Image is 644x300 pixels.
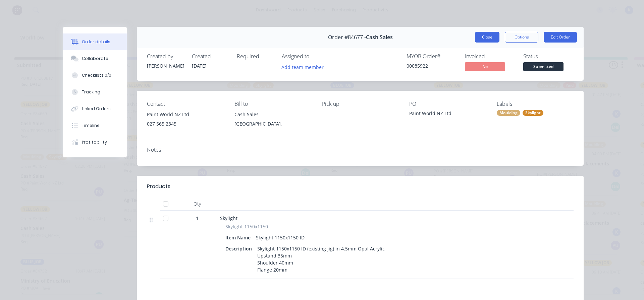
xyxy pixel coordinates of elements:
div: Skylight 1150x1150 ID (existing jig) in 4.5mm Opal Acrylic Upstand 35mm Shoulder 40mm Flange 20mm [255,244,387,275]
div: Assigned to [282,53,349,60]
div: 027 565 2345 [147,119,224,129]
div: Tracking [82,89,100,95]
div: Linked Orders [82,106,111,112]
button: Add team member [282,62,327,71]
div: Paint World NZ Ltd [147,110,224,119]
button: Tracking [63,84,127,100]
div: Description [225,244,255,253]
div: Products [147,182,170,191]
div: Moulding [497,110,520,116]
div: Cash Sales [234,110,311,119]
span: Skylight 1150x1150 [225,223,268,230]
span: 1 [196,215,199,222]
div: Created [192,53,229,60]
button: Checklists 0/0 [63,67,127,84]
div: Qty [177,197,217,211]
div: Skylight [523,110,543,116]
button: Profitability [63,134,127,151]
div: Skylight 1150x1150 ID [253,233,307,242]
div: Collaborate [82,56,108,62]
div: 00085922 [407,62,457,69]
button: Order details [63,33,127,50]
div: Invoiced [465,53,515,60]
button: Linked Orders [63,100,127,117]
div: [PERSON_NAME] [147,62,184,69]
div: MYOB Order # [407,53,457,60]
button: Options [505,32,538,43]
div: Created by [147,53,184,60]
button: Close [475,32,499,43]
button: Submitted [523,62,563,72]
div: Contact [147,101,224,107]
span: Cash Sales [366,34,393,41]
button: Timeline [63,117,127,134]
div: Labels [497,101,574,107]
div: Status [523,53,574,60]
div: Bill to [234,101,311,107]
span: No [465,62,505,71]
span: Order #84677 - [328,34,366,41]
div: Profitability [82,139,107,145]
span: Submitted [523,62,563,71]
button: Add team member [278,62,327,71]
div: Item Name [225,233,253,242]
div: [GEOGRAPHIC_DATA], [234,119,311,129]
div: PO [409,101,486,107]
div: Paint World NZ Ltd027 565 2345 [147,110,224,131]
div: Checklists 0/0 [82,72,111,78]
div: Timeline [82,123,100,129]
div: Notes [147,147,574,153]
div: Required [237,53,274,60]
div: Cash Sales[GEOGRAPHIC_DATA], [234,110,311,131]
button: Edit Order [544,32,577,43]
div: Order details [82,39,110,45]
div: Paint World NZ Ltd [409,110,486,119]
span: Skylight [220,215,237,221]
button: Collaborate [63,50,127,67]
span: [DATE] [192,63,207,69]
div: Pick up [322,101,399,107]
